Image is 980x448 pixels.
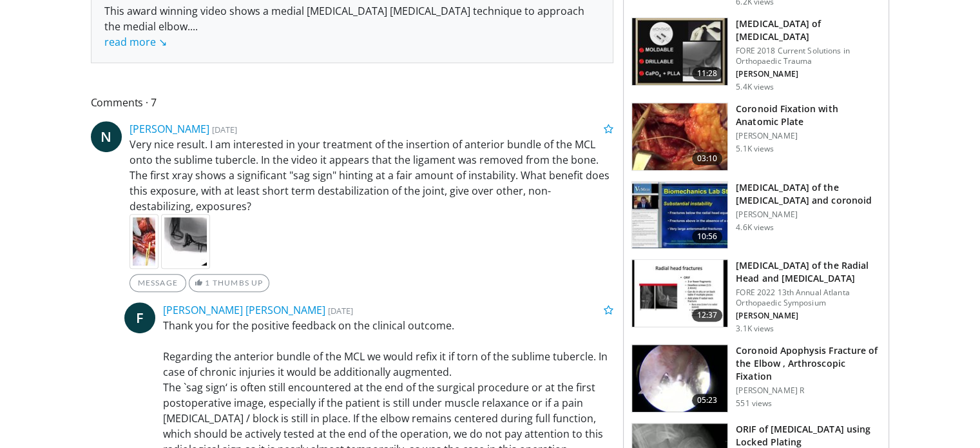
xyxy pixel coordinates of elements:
img: ac0736b3-043f-4cb6-8fba-87aabedbbe92.150x105_q85_crop-smart_upscale.jpg [632,18,727,85]
p: [PERSON_NAME] [736,311,881,321]
p: [PERSON_NAME] [736,69,881,79]
a: 12:37 [MEDICAL_DATA] of the Radial Head and [MEDICAL_DATA] FORE 2022 13th Annual Atlanta Orthopae... [631,259,881,334]
p: 4.6K views [736,222,774,233]
span: 10:56 [692,230,723,243]
p: [PERSON_NAME] R [736,385,881,396]
p: FORE 2022 13th Annual Atlanta Orthopaedic Symposium [736,287,881,308]
img: 30e7a3d7-77a9-4c71-92e4-b98932832cc5.150x105_q85_crop-smart_upscale.jpg [632,260,727,327]
p: 551 views [736,398,772,409]
h3: [MEDICAL_DATA] of the [MEDICAL_DATA] and coronoid [736,181,881,207]
p: [PERSON_NAME] [736,209,881,220]
a: read more ↘ [104,35,167,49]
h3: [MEDICAL_DATA] of the Radial Head and [MEDICAL_DATA] [736,259,881,285]
a: [PERSON_NAME] [PERSON_NAME] [163,303,325,317]
h3: Coronoid Apophysis Fracture of the Elbow , Arthroscopic Fixation [736,344,881,383]
img: 2b0ba617-4c77-40d2-b80d-5a77795b52da.png.75x75_q85.jpg [130,214,159,269]
img: 0d26af03-2039-465e-9b8a-741802ffcb3a.150x105_q85_crop-smart_upscale.jpg [632,103,727,170]
h3: Coronoid Fixation with Anatomic Plate [736,102,881,128]
a: F [124,302,155,333]
a: 11:28 [MEDICAL_DATA] of [MEDICAL_DATA] FORE 2018 Current Solutions in Orthopaedic Trauma [PERSON_... [631,17,881,92]
a: [PERSON_NAME] [130,122,209,136]
p: [PERSON_NAME] [736,131,881,141]
div: This award winning video shows a medial [MEDICAL_DATA] [MEDICAL_DATA] technique to approach the m... [104,3,600,50]
span: 11:28 [692,67,723,80]
p: 3.1K views [736,324,774,334]
a: Message [130,274,186,292]
a: 10:56 [MEDICAL_DATA] of the [MEDICAL_DATA] and coronoid [PERSON_NAME] 4.6K views [631,181,881,249]
small: [DATE] [328,305,353,317]
a: N [91,121,122,152]
p: 5.4K views [736,82,774,92]
img: e29cdab5-2149-4b54-9af1-541dc6d043b6.jpeg.75x75_q85.jpg [161,214,210,269]
span: ... [104,19,198,49]
span: 12:37 [692,309,723,322]
span: 03:10 [692,152,723,165]
a: 05:23 Coronoid Apophysis Fracture of the Elbow , Arthroscopic Fixation [PERSON_NAME] R 551 views [631,344,881,413]
img: d5ySKFN8UhyXrjO34xMDoxOjByO_JhYE.150x105_q85_crop-smart_upscale.jpg [632,182,727,249]
span: 05:23 [692,394,723,407]
p: Very nice result. I am interested in your treatment of the insertion of anterior bundle of the MC... [130,137,614,214]
h3: [MEDICAL_DATA] of [MEDICAL_DATA] [736,17,881,43]
a: 03:10 Coronoid Fixation with Anatomic Plate [PERSON_NAME] 5.1K views [631,102,881,171]
img: d6ff1faa-667b-4e2b-a7de-5d9f3b06cd8a.150x105_q85_crop-smart_upscale.jpg [632,345,727,412]
span: Comments 7 [91,94,614,111]
p: 5.1K views [736,144,774,154]
a: 1 Thumbs Up [189,274,269,292]
span: 1 [205,278,210,287]
small: [DATE] [212,124,237,135]
p: FORE 2018 Current Solutions in Orthopaedic Trauma [736,46,881,66]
